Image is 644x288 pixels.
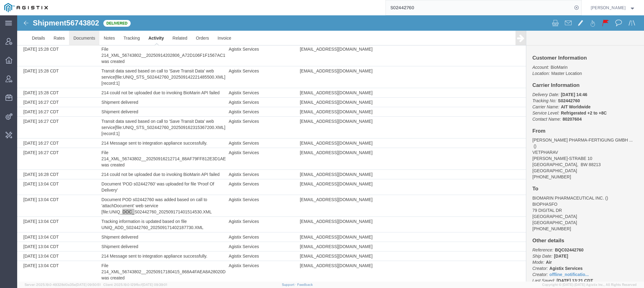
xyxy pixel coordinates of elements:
a: Activity [127,15,151,30]
b: S02442760 [541,83,563,88]
input: Search for shipment number, reference number [386,0,572,15]
b: [DATE] 14:46 [544,77,570,82]
td: 214 could not be uploaded due to invoking BioMarin API failed [81,154,209,164]
i: Ship Date: [515,238,535,243]
td: 214 Message sent to integration appliance successfully. [81,123,209,133]
span: BioMarin [533,49,550,54]
span: [EMAIL_ADDRESS][DOMAIN_NAME] [283,182,355,187]
span: [EMAIL_ADDRESS][DOMAIN_NAME] [283,53,355,58]
b: [DATE] [537,238,551,243]
a: Documents [52,15,82,30]
address: VETTER PHARMA-FERTIGUNG GMBH & CO. KG [515,122,621,165]
td: Agistix Services [209,201,280,217]
span: [DATE] 09:50:51 [76,283,101,286]
td: Transit data saved based on call to 'Save Transit Data' web service[file:UNIQ_STS_S02442760_20250... [81,51,209,73]
td: Agistix Services [209,180,280,201]
h4: Other details [515,223,621,228]
span: [EMAIL_ADDRESS][DOMAIN_NAME] [283,238,355,243]
i: Delivery Date: [515,77,542,82]
a: Support [282,283,297,286]
td: Transit data saved based on call to 'Save Transit Data' web service[file:UNIQ_STS_S02442760_20250... [81,101,209,123]
span: [EMAIL_ADDRESS][DOMAIN_NAME] [283,103,355,108]
a: Invoice [196,15,218,30]
img: logo [4,3,48,12]
td: Agistix Services [209,227,280,236]
td: Agistix Services [209,164,280,180]
td: Document POD s02442760 was added based on call to 'attachDocument' web service [file:UNIQ_DOC_S02... [81,180,209,201]
h4: To [515,171,621,177]
a: Tracking [102,15,127,30]
i: Service Level: [515,95,542,100]
td: Shipment delivered [81,92,209,101]
td: Agistix Services [209,92,280,101]
td: 214 Message sent to integration appliance successfully. [81,236,209,246]
address: BIOMARIN PHARMACEUTICAL INC. () BIOPHASFO 79 DIGITAL DR [GEOGRAPHIC_DATA] [PHONE_NUMBER] [515,180,621,216]
i: Carrier Name: [515,89,542,94]
td: Agistix Services [209,154,280,164]
span: [EMAIL_ADDRESS][DOMAIN_NAME] [283,229,355,234]
td: File 214_XML_56743802__20250916212714_88AF79FF812E3D1AE2740AFF6D4F4047.xml was created [81,133,209,154]
a: Related [151,15,174,30]
span: [EMAIL_ADDRESS][DOMAIN_NAME] [283,166,355,171]
td: Tracking information is updated based on file UNIQ_ADD_S02442760_202509171402187730.XML [81,201,209,217]
span: Copyright © [DATE]-[DATE] Agistix Inc., All Rights Reserved [542,282,637,287]
td: 214 could not be uploaded due to invoking BioMarin API failed [81,73,209,82]
a: Rates [32,15,52,30]
i: Creator: [515,257,531,262]
span: [EMAIL_ADDRESS][DOMAIN_NAME] [283,157,355,162]
td: Shipment delivered [81,227,209,236]
td: Shipment delivered [81,82,209,92]
td: File 214_XML_56743802__20250914202806_A72D106F1F1567AC19F06AB1A0524210.xml was created [81,29,209,51]
i: Tracking No: [515,83,539,88]
span: [EMAIL_ADDRESS][DOMAIN_NAME] [283,84,355,89]
b: Air [529,244,535,249]
td: Agistix Services [209,101,280,123]
span: [EMAIL_ADDRESS][DOMAIN_NAME] [283,31,355,36]
span: [EMAIL_ADDRESS][DOMAIN_NAME] [283,204,355,208]
td: Agistix Services [209,236,280,246]
a: offline_notificatio... [532,257,572,262]
td: Document 'POD s02442760' was uploaded for file 'Proof Of Delivery' [81,164,209,180]
span: [EMAIL_ADDRESS][DOMAIN_NAME] [283,219,355,224]
span: [EMAIL_ADDRESS][DOMAIN_NAME] [283,75,355,80]
b: BQC02442760 [538,232,566,237]
span: [EMAIL_ADDRESS][DOMAIN_NAME] [283,125,355,130]
b: Refrigerated +2 to +8C [544,95,589,100]
span: [EMAIL_ADDRESS][DOMAIN_NAME] [283,94,355,99]
td: Agistix Services [209,246,280,267]
h4: From [515,113,621,119]
i: Last Saved: [515,263,538,268]
a: Orders [174,15,196,30]
b: AIT Worldwide [544,89,573,94]
td: Agistix Services [209,133,280,154]
td: Shipment delivered [81,217,209,227]
i: Reference: [515,232,536,237]
td: Agistix Services [209,217,280,227]
b: 80207604 [545,101,564,106]
span: [GEOGRAPHIC_DATA] [515,205,560,210]
span: Kaitlyn Hostetler [591,4,626,11]
span: [EMAIL_ADDRESS][DOMAIN_NAME] [283,248,355,253]
h4: Carrier Information [515,67,621,73]
td: Agistix Services [209,123,280,133]
i: Account: [515,49,532,54]
td: Agistix Services [209,82,280,92]
iframe: FS Legacy Container [17,15,644,282]
span: [GEOGRAPHIC_DATA] [515,153,560,158]
span: [EMAIL_ADDRESS][DOMAIN_NAME] [283,135,355,140]
span: [DATE] 13:21 CDT [539,263,576,268]
span: [DATE] 09:39:01 [142,283,167,286]
a: Feedback [297,283,313,286]
p: Master Location [515,49,621,61]
span: Client: 2025.19.0-129fbcf [103,283,167,286]
i: Location: [515,56,533,60]
h4: Customer Information [515,40,621,46]
a: Notes [82,15,102,30]
i: Creator: [515,251,531,255]
td: Agistix Services [209,29,280,51]
span: Server: 2025.19.0-49328d0a35e [25,283,101,286]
